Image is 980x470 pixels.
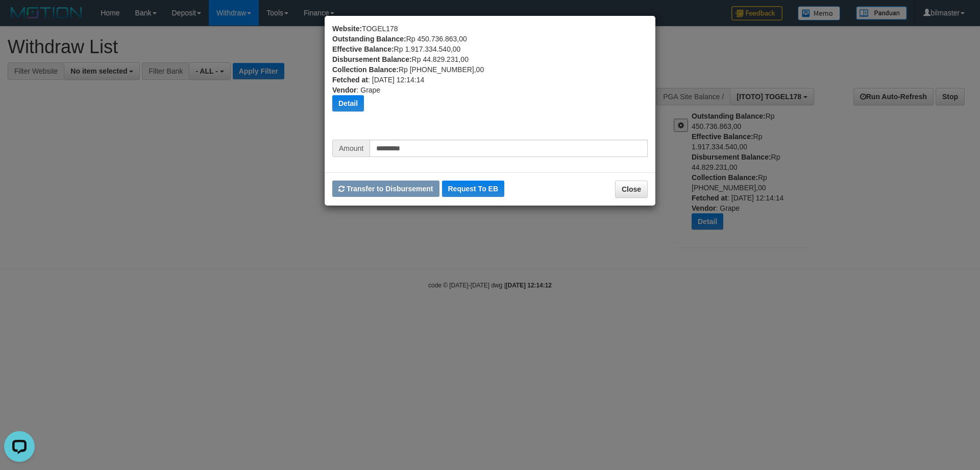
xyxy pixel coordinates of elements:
[4,4,35,35] button: Open LiveChat chat widget
[332,181,439,197] button: Transfer to Disbursement
[615,181,648,198] button: Close
[332,25,362,33] b: Website:
[332,45,394,53] b: Effective Balance:
[442,181,505,197] button: Request To EB
[332,76,368,84] b: Fetched at
[332,24,648,140] div: TOGEL178 Rp 450.736.863,00 Rp 1.917.334.540,00 Rp 44.829.231,00 Rp [PHONE_NUMBER],00 : [DATE] 12:...
[332,140,370,157] span: Amount
[332,55,412,63] b: Disbursement Balance:
[332,65,399,74] b: Collection Balance:
[332,95,364,111] button: Detail
[332,86,356,94] b: Vendor
[332,35,406,43] b: Outstanding Balance:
